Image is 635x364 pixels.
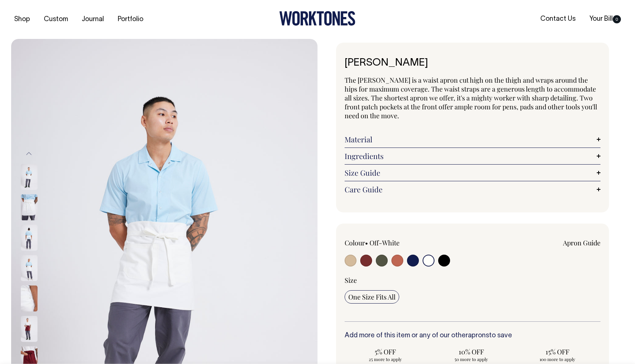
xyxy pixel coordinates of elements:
[520,356,595,362] span: 100 more to apply
[613,15,621,23] span: 0
[348,347,423,356] span: 5% OFF
[21,255,38,281] img: off-white
[520,347,595,356] span: 15% OFF
[345,152,600,161] a: Ingredients
[537,13,579,25] a: Contact Us
[348,356,423,362] span: 25 more to apply
[115,13,146,26] a: Portfolio
[345,276,600,285] div: Size
[345,185,600,194] a: Care Guide
[21,195,38,221] img: off-white
[468,332,489,339] a: aprons
[21,286,38,312] img: off-white
[21,225,38,251] img: off-white
[365,238,368,247] span: •
[11,13,33,26] a: Shop
[586,13,624,25] a: Your Bill0
[345,332,600,340] h6: Add more of this item or any of our other to save
[345,57,600,69] h1: [PERSON_NAME]
[345,76,597,120] span: The [PERSON_NAME] is a waist apron cut high on the thigh and wraps around the hips for maximum co...
[21,316,38,342] img: burgundy
[345,168,600,177] a: Size Guide
[345,135,600,144] a: Material
[434,347,509,356] span: 10% OFF
[23,145,35,162] button: Previous
[41,13,71,26] a: Custom
[434,356,509,362] span: 50 more to apply
[369,238,400,247] label: Off-White
[563,238,600,247] a: Apron Guide
[345,238,447,247] div: Colour
[21,164,38,190] img: off-white
[345,290,399,304] input: One Size Fits All
[79,13,107,26] a: Journal
[348,292,395,301] span: One Size Fits All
